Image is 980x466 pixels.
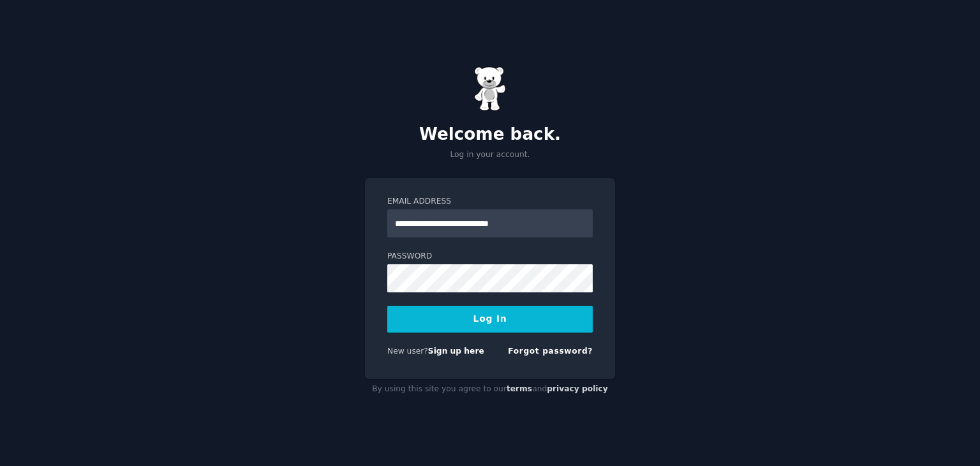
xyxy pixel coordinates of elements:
span: New user? [387,347,428,356]
label: Password [387,251,593,262]
h2: Welcome back. [365,124,615,145]
a: Forgot password? [508,347,593,356]
div: By using this site you agree to our and [365,379,615,400]
label: Email Address [387,196,593,207]
a: privacy policy [547,384,608,393]
button: Log In [387,306,593,333]
p: Log in your account. [365,149,615,161]
img: Gummy Bear [474,66,506,111]
a: terms [507,384,532,393]
a: Sign up here [428,347,484,356]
